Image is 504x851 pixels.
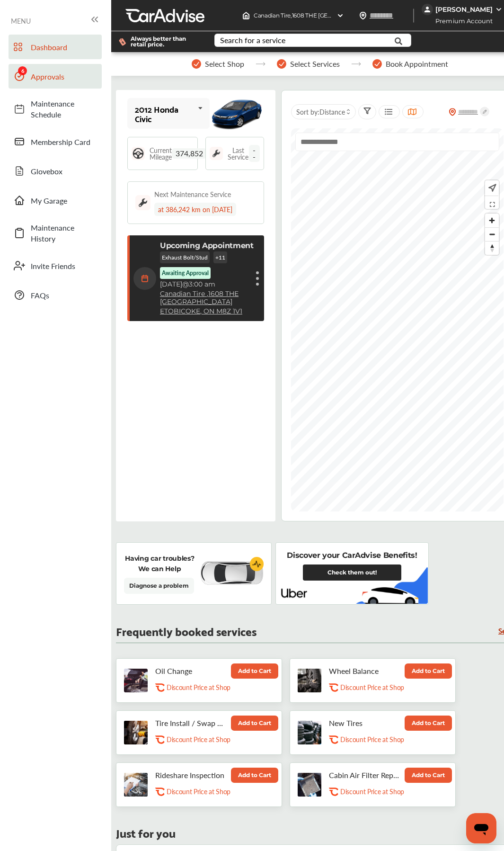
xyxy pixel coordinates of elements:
p: Oil Change [155,666,226,675]
p: Exhaust Bolt/Stud [160,251,210,263]
button: Reset bearing to north [485,241,499,255]
a: Approvals [9,64,102,89]
span: Always better than retail price. [131,36,199,47]
a: My Garage [9,188,102,213]
span: Book Appointment [386,60,448,68]
span: Zoom out [485,228,499,241]
a: Diagnose a problem [124,578,194,594]
span: Approvals [31,71,97,82]
img: location_vector_orange.38f05af8.svg [449,108,456,116]
img: cabin-air-filter-replacement-thumb.jpg [298,773,321,797]
img: steering_logo [132,147,145,160]
p: Discount Price at Shop [340,683,404,692]
img: tire-wheel-balance-thumb.jpg [298,669,321,692]
img: tire-install-swap-tires-thumb.jpg [124,721,148,744]
a: Membership Card [9,129,102,154]
p: + 11 [213,251,227,263]
span: Current Mileage [150,147,172,160]
button: Add to Cart [231,768,278,783]
p: Discount Price at Shop [167,787,230,796]
a: FAQs [9,283,102,307]
iframe: Button to launch messaging window [466,813,496,843]
span: Glovebox [31,166,97,177]
p: Wheel Balance [329,666,400,675]
img: maintenance_logo [135,195,150,210]
span: Distance [319,107,345,116]
span: Select Shop [205,60,244,68]
img: stepper-checkmark.b5569197.svg [192,59,201,69]
img: stepper-arrow.e24c07c6.svg [256,62,265,66]
button: Add to Cart [405,716,452,731]
span: Invite Friends [31,260,97,271]
p: Tire Install / Swap Tires [155,718,226,727]
p: New Tires [329,718,400,727]
p: Discount Price at Shop [167,683,230,692]
span: Membership Card [31,136,97,147]
p: Cabin Air Filter Replacement [329,770,400,779]
p: Rideshare Inspection [155,770,226,779]
img: stepper-checkmark.b5569197.svg [372,59,382,69]
span: 374,852 [172,148,207,159]
span: Maintenance Schedule [31,98,97,120]
p: Discount Price at Shop [340,735,404,744]
span: [DATE] [160,280,182,288]
button: Zoom in [485,214,499,227]
span: Canadian Tire , 1608 THE [GEOGRAPHIC_DATA] ETOBICOKE , ON M8Z 1V1 [254,12,447,19]
a: ETOBICOKE, ON M8Z 1V1 [160,307,242,315]
p: Discount Price at Shop [340,787,404,796]
span: Maintenance History [31,222,97,244]
span: Sort by : [296,107,345,116]
img: mobile_7565_st0640_046.jpg [210,93,264,134]
button: Add to Cart [231,716,278,731]
span: Premium Account [423,16,500,26]
img: new-tires-thumb.jpg [298,721,321,744]
button: Add to Cart [405,768,452,783]
a: Dashboard [9,35,102,59]
a: Invite Friends [9,253,102,278]
img: uber-logo.8ea76b89.svg [281,586,307,601]
img: diagnose-vehicle.c84bcb0a.svg [199,561,264,586]
img: calendar-icon.35d1de04.svg [133,267,156,290]
p: Awaiting Approval [162,269,209,277]
p: Upcoming Appointment [160,241,254,250]
img: cardiogram-logo.18e20815.svg [250,557,264,571]
button: Zoom out [485,227,499,241]
button: Add to Cart [405,663,452,679]
a: Maintenance Schedule [9,93,102,125]
p: Just for you [116,828,176,837]
a: Check them out! [303,564,401,581]
span: FAQs [31,290,97,301]
img: rideshare-visual-inspection-thumb.jpg [124,773,148,797]
img: jVpblrzwTbfkPYzPPzSLxeg0AAAAASUVORK5CYII= [422,4,433,15]
button: Add to Cart [231,663,278,679]
img: WGsFRI8htEPBVLJbROoPRyZpYNWhNONpIPPETTm6eUC0GeLEiAAAAAElFTkSuQmCC [495,6,503,13]
a: Glovebox [9,159,102,183]
img: maintenance_logo [210,147,223,160]
img: location_vector.a44bc228.svg [359,12,367,19]
span: Last Service [228,147,249,160]
img: oil-change-thumb.jpg [124,669,148,692]
img: stepper-arrow.e24c07c6.svg [351,62,361,66]
p: Having car troubles? We can Help [124,553,195,574]
img: header-divider.bc55588e.svg [413,9,414,23]
p: Frequently booked services [116,626,256,635]
div: Search for a service [220,36,285,44]
img: header-home-logo.8d720a4f.svg [242,12,250,19]
span: Select Services [290,60,340,68]
p: Discount Price at Shop [167,735,230,744]
img: header-down-arrow.9dd2ce7d.svg [336,12,344,19]
img: uber-vehicle.2721b44f.svg [352,567,428,604]
span: -- [249,145,260,162]
span: Dashboard [31,42,97,53]
span: @ [182,280,189,288]
p: Discover your CarAdvise Benefits! [287,550,417,561]
img: recenter.ce011a49.svg [486,183,496,193]
a: Maintenance History [9,217,102,249]
a: Canadian Tire ,1608 THE [GEOGRAPHIC_DATA] [160,290,254,306]
span: 3:00 am [189,280,215,288]
div: at 386,242 km on [DATE] [154,203,236,216]
div: 2012 Honda Civic [135,104,194,123]
span: My Garage [31,195,97,206]
span: MENU [11,17,31,25]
